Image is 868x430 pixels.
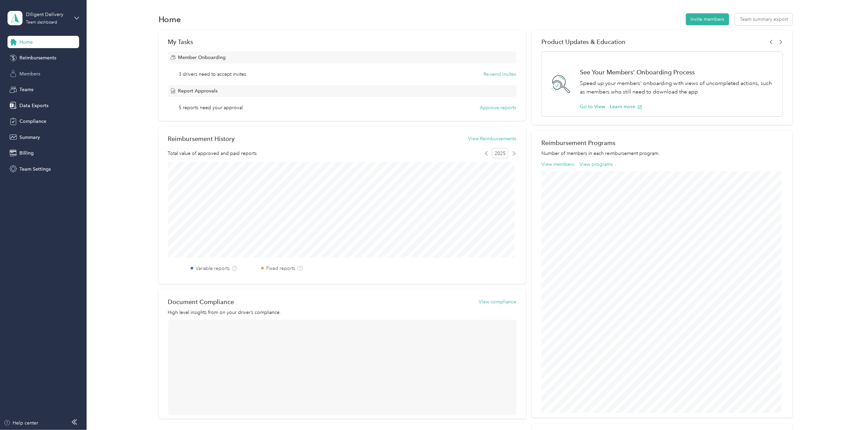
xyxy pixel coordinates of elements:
span: Member Onboarding [178,54,226,61]
p: High level insights from on your driver’s compliance. [168,309,517,316]
button: Team summary export [735,13,793,25]
span: Teams [19,86,33,93]
label: Variable reports [196,265,230,272]
h2: Document Compliance [168,298,234,305]
button: View programs [580,161,613,168]
span: 5 reports need your approval [179,104,243,111]
h1: Home [159,16,181,23]
p: Speed up your members' onboarding with views of uncompleted actions, such as members who still ne... [580,79,776,96]
span: Members [19,70,40,77]
span: Team Settings [19,166,51,173]
span: Home [19,39,33,46]
span: 3 drivers need to accept invites [179,71,246,78]
button: View members [541,161,574,168]
button: Help center [4,419,39,427]
p: Number of members in each reimbursement program. [541,150,783,157]
button: Go to View [580,103,605,110]
span: Product Updates & Education [541,38,626,45]
span: Billing [19,149,34,157]
button: Learn more [610,103,642,110]
span: 2025 [492,148,508,158]
span: Compliance [19,118,46,125]
label: Fixed reports [266,265,295,272]
span: Summary [19,134,40,141]
h2: Reimbursement Programs [541,139,783,146]
button: Approve reports [480,104,517,111]
button: View Reimbursements [468,135,517,142]
span: Reimbursements [19,54,56,61]
button: Invite members [686,13,729,25]
h2: Reimbursement History [168,135,235,142]
span: Total value of approved and paid reports [168,150,257,157]
span: Data Exports [19,102,48,109]
iframe: Everlance-gr Chat Button Frame [830,392,868,430]
span: Report Approvals [178,87,218,95]
div: My Tasks [168,38,517,45]
div: Team dashboard [26,20,58,25]
button: View compliance [479,298,517,305]
div: Diligent Delivery [26,11,69,18]
h1: See Your Members' Onboarding Process [580,69,776,76]
button: Re-send invites [484,71,517,78]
